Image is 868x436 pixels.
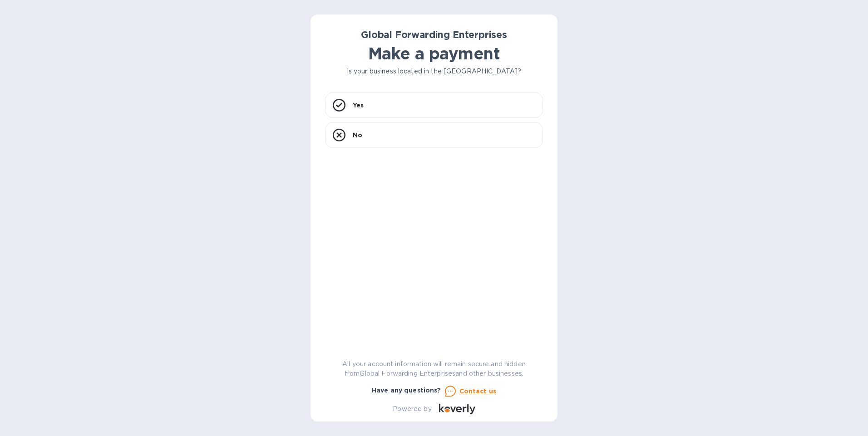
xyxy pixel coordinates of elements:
b: Have any questions? [372,387,441,394]
b: Global Forwarding Enterprises [361,29,507,40]
p: All your account information will remain secure and hidden from Global Forwarding Enterprises and... [325,359,543,378]
p: Yes [353,101,364,110]
u: Contact us [459,388,497,395]
p: No [353,131,362,140]
h1: Make a payment [325,44,543,63]
p: Powered by [393,404,431,414]
p: Is your business located in the [GEOGRAPHIC_DATA]? [325,67,543,76]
